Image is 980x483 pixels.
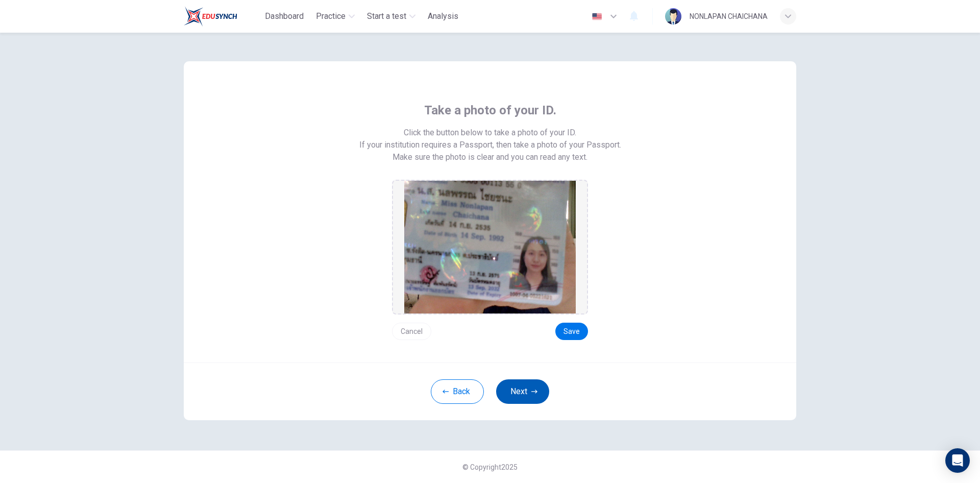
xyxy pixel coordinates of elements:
[591,13,603,20] img: en
[496,379,549,404] button: Next
[945,448,970,473] div: Open Intercom Messenger
[316,10,346,22] span: Practice
[363,7,420,26] button: Start a test
[359,127,621,151] span: Click the button below to take a photo of your ID. If your institution requires a Passport, then ...
[690,10,768,22] div: NONLAPAN CHAICHANA
[393,151,587,163] span: Make sure the photo is clear and you can read any text.
[312,7,359,26] button: Practice
[265,10,304,22] span: Dashboard
[462,463,518,471] span: © Copyright 2025
[261,7,308,26] button: Dashboard
[555,323,588,340] button: Save
[184,6,237,27] img: Train Test logo
[424,7,462,26] button: Analysis
[428,10,458,22] span: Analysis
[431,379,484,404] button: Back
[404,181,576,313] img: preview screemshot
[392,323,431,340] button: Cancel
[424,102,556,118] span: Take a photo of your ID.
[184,6,261,27] a: Train Test logo
[665,8,681,25] img: Profile picture
[367,10,406,22] span: Start a test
